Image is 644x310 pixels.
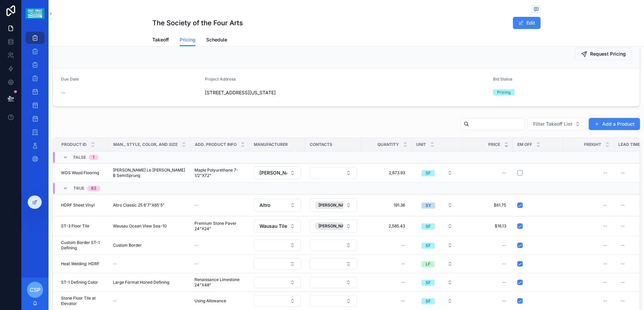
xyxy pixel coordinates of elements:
[206,34,227,47] a: Schedule
[488,142,500,147] span: Price
[61,240,105,251] span: Custom Border ST-1 Defining
[416,142,426,147] span: Unit
[517,142,532,147] span: Em Off
[310,258,357,270] button: Select Button
[377,142,399,147] span: Quantity
[426,243,431,249] div: SF
[254,142,288,147] span: Manufacturer
[416,220,458,232] button: Select Button
[493,76,512,82] span: Bid Status
[152,18,243,28] h1: The Society of the Four Arts
[205,89,488,96] span: [STREET_ADDRESS][US_STATE]
[205,76,236,82] span: Project Address
[603,261,607,267] div: --
[469,203,506,208] span: $61.75
[513,17,541,29] button: Edit
[310,277,357,288] button: Select Button
[254,199,301,212] button: Select Button
[194,167,245,178] span: Maple Polyurethane 7-1/2"X72"
[315,222,362,230] button: Unselect 352
[315,201,362,209] button: Unselect 678
[416,167,458,179] button: Select Button
[416,258,458,270] button: Select Button
[368,203,405,208] span: 191.36
[310,142,332,147] span: Contacts
[194,203,198,208] span: --
[22,27,49,174] div: scrollable content
[618,142,640,147] span: Lead Time
[502,261,506,267] div: --
[254,258,301,270] button: Select Button
[259,202,270,209] span: Altro
[194,261,198,267] span: --
[194,221,245,231] span: Premium Stone Paver 24"X24"
[113,243,142,248] span: Custom Border
[603,243,607,248] div: --
[497,89,511,95] div: Pricing
[603,298,607,304] div: --
[603,170,607,176] div: --
[621,203,625,208] div: --
[416,199,458,211] button: Select Button
[180,34,195,46] a: Pricing
[603,223,607,229] div: --
[502,280,506,285] div: --
[603,203,607,208] div: --
[73,155,86,160] span: FALSE
[30,286,40,294] span: CSP
[621,170,625,176] div: --
[61,170,99,176] span: WDS Wood Flooring
[254,277,301,288] button: Select Button
[254,220,301,232] button: Select Button
[310,167,357,179] button: Select Button
[61,223,89,229] span: ST-3 Floor Tile
[254,240,301,251] button: Select Button
[533,121,572,127] span: Filter Takeoff List
[621,223,625,229] div: --
[61,76,79,82] span: Due Date
[113,203,165,208] span: Altro Classic 25 6'7"X65'5"
[61,203,95,208] span: HDRF Sheet Vinyl
[310,240,357,251] button: Select Button
[426,203,431,209] div: SY
[416,239,458,251] button: Select Button
[527,118,586,130] button: Select Button
[502,170,506,176] div: --
[589,118,640,130] a: Add a Product
[318,223,352,229] span: [PERSON_NAME]
[603,280,607,285] div: --
[61,89,65,96] span: --
[469,223,506,229] span: $16.13
[621,243,625,248] div: --
[93,155,94,160] div: 1
[318,203,352,208] span: [PERSON_NAME]
[113,142,178,147] span: Man., Style, Color, and Size
[206,36,227,43] span: Schedule
[426,280,431,286] div: SF
[401,261,405,267] div: --
[195,142,237,147] span: Add. Product Info
[194,298,226,304] span: Using Allowance
[584,142,601,147] span: Freight
[91,186,96,191] div: 83
[152,36,169,43] span: Takeoff
[194,277,245,288] span: Renaissance Limestone 24"X48"
[416,295,458,307] button: Select Button
[621,261,625,267] div: --
[254,295,301,307] button: Select Button
[194,243,198,248] span: --
[113,167,186,178] span: [PERSON_NAME] Le [PERSON_NAME] B SemiSprung
[401,280,405,285] div: --
[401,298,405,304] div: --
[502,243,506,248] div: --
[113,298,117,304] span: --
[426,298,431,304] div: SF
[310,295,357,307] button: Select Button
[401,243,405,248] div: --
[310,198,357,212] button: Select Button
[426,261,430,267] div: LF
[113,261,117,267] span: --
[310,219,357,233] button: Select Button
[575,48,632,60] button: Request Pricing
[26,8,44,19] img: App logo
